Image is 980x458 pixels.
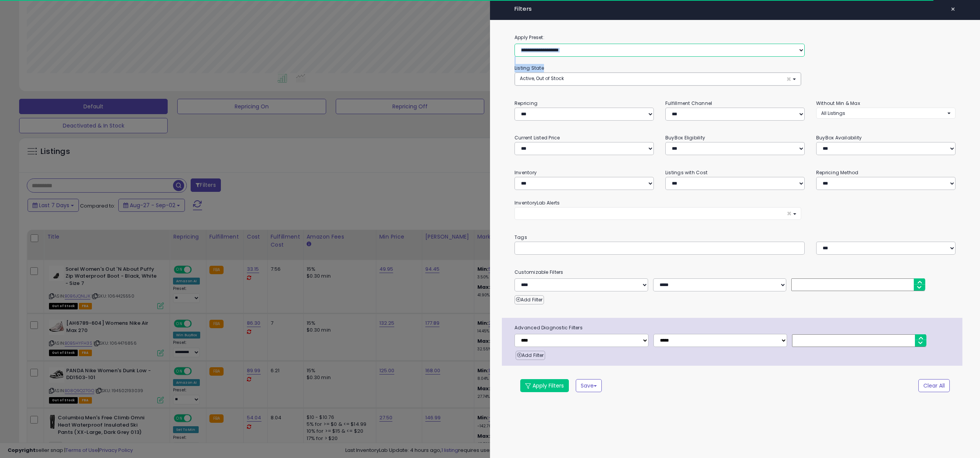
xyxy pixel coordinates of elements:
[509,324,962,332] span: Advanced Diagnostic Filters
[816,134,862,141] small: BuyBox Availability
[665,100,712,106] small: Fulfillment Channel
[520,379,569,392] button: Apply Filters
[509,233,961,242] small: Tags
[665,169,707,176] small: Listings with Cost
[787,209,792,218] span: ×
[821,110,845,116] span: All Listings
[514,200,560,206] small: InventoryLab Alerts
[816,100,860,106] small: Without Min & Max
[516,351,545,360] button: Add Filter
[514,207,801,220] button: ×
[514,65,544,71] small: Listing State
[665,134,705,141] small: BuyBox Eligibility
[520,75,564,82] span: Active, Out of Stock
[514,6,955,12] h4: Filters
[514,100,537,106] small: Repricing
[786,75,791,83] span: ×
[576,379,602,392] button: Save
[515,73,801,85] button: Active, Out of Stock ×
[514,169,537,176] small: Inventory
[947,4,959,15] button: ×
[918,379,950,392] button: Clear All
[514,295,544,304] button: Add Filter
[951,4,955,15] span: ×
[514,134,560,141] small: Current Listed Price
[816,108,955,119] button: All Listings
[816,169,859,176] small: Repricing Method
[509,33,961,42] label: Apply Preset:
[509,268,961,276] small: Customizable Filters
